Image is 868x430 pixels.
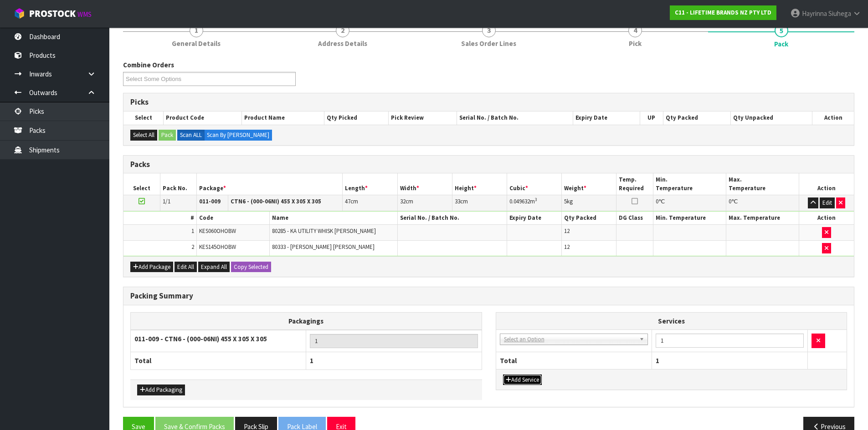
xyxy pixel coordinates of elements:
span: KES145OHOBW [199,243,236,251]
td: cm [397,195,452,211]
th: Name [270,212,398,225]
span: Select an Option [504,334,636,345]
span: 5 [564,197,567,205]
h3: Packs [130,160,847,169]
button: Select All [130,130,157,141]
span: 0 [656,197,658,205]
span: 1 [310,356,313,365]
th: Select [123,111,164,124]
th: Package [196,173,343,195]
th: Select [123,173,160,195]
span: 0 [729,197,731,205]
th: Action [799,173,854,195]
span: 80333 - [PERSON_NAME] [PERSON_NAME] [272,243,375,251]
span: KES060OHOBW [199,227,236,235]
span: Sales Order Lines [461,39,516,48]
small: WMS [77,10,92,19]
img: cube-alt.png [14,8,25,19]
th: Total [131,352,306,369]
th: Product Name [242,111,324,124]
span: Pick [629,39,642,48]
th: Total [496,352,652,369]
th: Serial No. / Batch No. [457,111,573,124]
span: 4 [628,24,642,37]
label: Scan By [PERSON_NAME] [204,130,272,141]
strong: C11 - LIFETIME BRANDS NZ PTY LTD [675,9,771,16]
th: Action [812,111,854,124]
th: Pack No. [160,173,196,195]
th: Width [397,173,452,195]
strong: CTN6 - (000-06NI) 455 X 305 X 305 [231,197,321,205]
label: Scan ALL [177,130,205,141]
span: 2 [336,24,349,37]
span: 12 [564,227,570,235]
span: General Details [172,39,221,48]
th: Action [799,212,854,225]
th: Code [196,212,269,225]
th: Cubic [507,173,562,195]
button: Add Packaging [137,384,185,395]
th: Min. Temperature [653,173,726,195]
label: Combine Orders [123,60,174,70]
th: Qty Picked [324,111,389,124]
strong: 011-009 [199,197,221,205]
span: 0.049632 [509,197,530,205]
th: Pick Review [389,111,457,124]
td: ℃ [653,195,726,211]
td: kg [562,195,616,211]
span: Siuhega [828,9,851,18]
span: Address Details [318,39,367,48]
td: ℃ [726,195,799,211]
th: Max. Temperature [726,173,799,195]
button: Copy Selected [231,262,271,273]
strong: 011-009 - CTN6 - (000-06NI) 455 X 305 X 305 [134,334,267,343]
button: Pack [159,130,176,141]
span: 12 [564,243,570,251]
span: 80285 - KA UTILITY WHISK [PERSON_NAME] [272,227,376,235]
th: DG Class [616,212,653,225]
th: Qty Packed [562,212,616,225]
th: Weight [562,173,616,195]
span: 5 [775,24,788,37]
button: Expand All [198,262,230,273]
h3: Packing Summary [130,292,847,300]
th: Length [343,173,397,195]
button: Add Package [130,262,173,273]
a: C11 - LIFETIME BRANDS NZ PTY LTD [670,5,776,20]
sup: 3 [535,197,537,202]
td: cm [452,195,507,211]
th: UP [640,111,663,124]
span: Expand All [201,263,227,271]
button: Edit [820,197,835,208]
th: Min. Temperature [653,212,726,225]
th: Packagings [131,312,482,330]
span: 1/1 [163,197,170,205]
th: Services [496,313,847,330]
th: Serial No. / Batch No. [397,212,507,225]
span: 1 [656,356,659,365]
span: ProStock [29,8,76,20]
button: Edit All [175,262,197,273]
th: Expiry Date [507,212,562,225]
button: Add Service [503,374,542,385]
span: 3 [482,24,496,37]
th: Qty Unpacked [730,111,812,124]
th: Expiry Date [573,111,640,124]
span: 2 [191,243,194,251]
th: Height [452,173,507,195]
td: cm [343,195,397,211]
span: 33 [455,197,460,205]
th: Temp. Required [616,173,653,195]
span: Pack [774,39,788,49]
th: Product Code [164,111,242,124]
th: # [123,212,196,225]
span: 1 [190,24,203,37]
h3: Picks [130,98,847,106]
td: m [507,195,562,211]
span: Hayrinna [802,9,827,18]
th: Qty Packed [663,111,730,124]
span: 32 [400,197,406,205]
span: 1 [191,227,194,235]
th: Max. Temperature [726,212,799,225]
span: 47 [345,197,350,205]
